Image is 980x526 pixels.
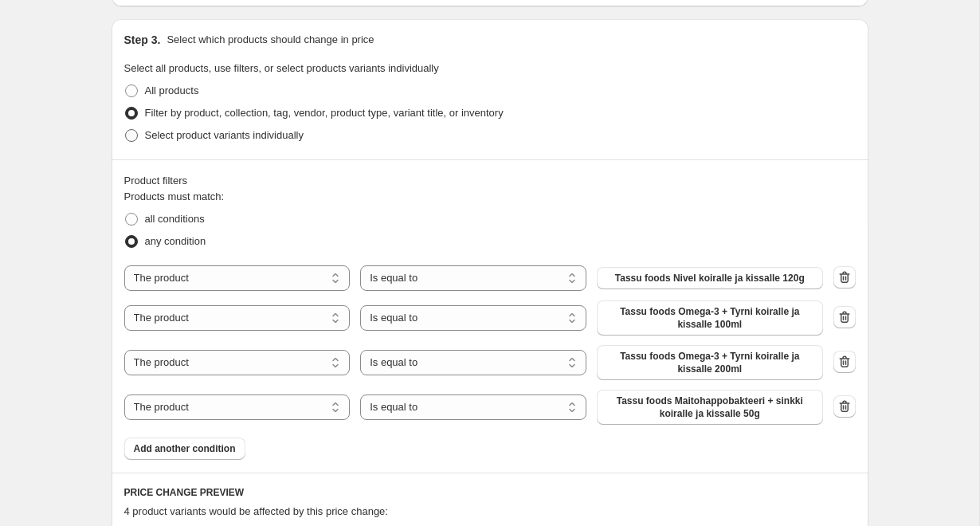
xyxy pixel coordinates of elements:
[606,350,813,375] span: Tassu foods Omega-3 + Tyrni koiralle ja kissalle 200ml
[145,235,206,247] span: any condition
[145,213,205,225] span: all conditions
[124,190,225,202] span: Products must match:
[597,390,823,425] button: Tassu foods Maitohappobakteeri + sinkki koiralle ja kissalle 50g
[145,129,304,141] span: Select product variants individually
[597,267,823,289] button: Tassu foods Nivel koiralle ja kissalle 120g
[124,438,245,460] button: Add another condition
[134,442,236,455] span: Add another condition
[124,62,439,74] span: Select all products, use filters, or select products variants individually
[124,505,388,517] span: 4 product variants would be affected by this price change:
[606,394,813,420] span: Tassu foods Maitohappobakteeri + sinkki koiralle ja kissalle 50g
[145,107,504,119] span: Filter by product, collection, tag, vendor, product type, variant title, or inventory
[124,173,856,189] div: Product filters
[124,32,161,48] h2: Step 3.
[597,345,823,380] button: Tassu foods Omega-3 + Tyrni koiralle ja kissalle 200ml
[167,32,374,48] p: Select which products should change in price
[124,486,856,499] h6: PRICE CHANGE PREVIEW
[597,300,823,336] button: Tassu foods Omega-3 + Tyrni koiralle ja kissalle 100ml
[606,305,813,331] span: Tassu foods Omega-3 + Tyrni koiralle ja kissalle 100ml
[615,272,805,285] span: Tassu foods Nivel koiralle ja kissalle 120g
[145,84,199,96] span: All products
